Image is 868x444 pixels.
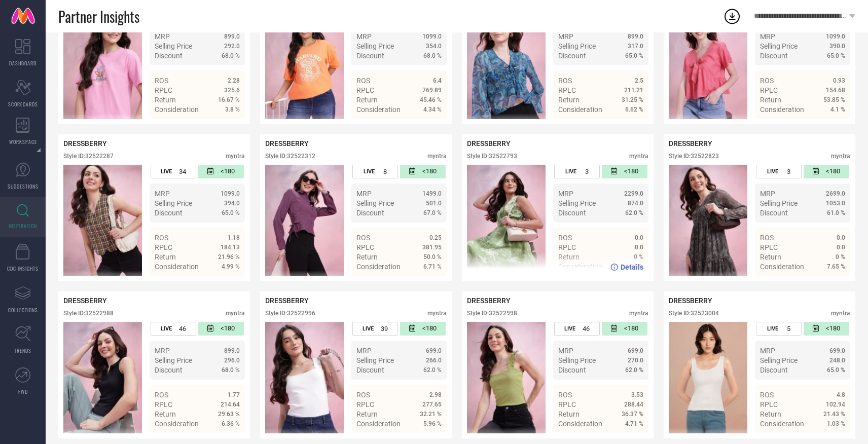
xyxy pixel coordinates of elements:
span: 0.25 [429,234,442,241]
div: Style ID: 32522793 [467,153,517,160]
span: Discount [356,209,384,217]
div: Click to view image [265,322,344,433]
span: 381.95 [422,244,442,251]
span: Selling Price [356,356,394,364]
div: myntra [629,153,648,160]
div: myntra [226,310,245,317]
span: DRESSBERRY [669,139,712,147]
span: 5.96 % [423,420,442,427]
span: ROS [356,391,370,399]
span: Return [558,96,580,104]
span: DRESSBERRY [63,139,107,147]
span: 29.63 % [218,411,240,418]
span: Discount [155,209,183,217]
span: Discount [558,209,586,217]
span: 68.0 % [222,366,240,374]
img: Style preview image [467,8,546,119]
span: ROS [155,234,168,242]
span: 21.96 % [218,253,240,261]
span: Consideration [155,263,199,271]
span: MRP [760,32,775,41]
span: 6.62 % [625,106,643,113]
span: 34 [179,168,186,175]
span: Details [217,124,240,132]
span: RPLC [356,243,374,251]
div: Style ID: 32522312 [265,153,315,160]
div: Open download list [723,7,741,25]
a: Details [812,124,845,132]
span: DRESSBERRY [63,297,107,305]
span: MRP [558,190,573,198]
span: Discount [760,209,788,217]
span: LIVE [364,168,375,175]
div: Number of days the style has been live on the platform [151,165,196,178]
span: MRP [760,347,775,355]
span: LIVE [767,168,778,175]
span: Selling Price [155,356,192,364]
span: 1.18 [228,234,240,241]
span: 899.0 [628,33,643,40]
div: myntra [226,153,245,160]
span: 0.0 [837,244,845,251]
div: Style ID: 32522287 [63,153,114,160]
img: Style preview image [669,8,747,119]
span: 270.0 [628,357,643,364]
span: WORKSPACE [9,138,37,145]
div: Style ID: 32522988 [63,310,114,317]
span: 394.0 [224,200,240,207]
span: 1499.0 [422,190,442,197]
div: Click to view image [467,165,546,276]
span: 266.0 [426,357,442,364]
span: Details [217,281,240,289]
span: 62.0 % [423,366,442,374]
span: 68.0 % [423,52,442,59]
div: myntra [427,310,447,317]
span: Discount [558,52,586,60]
div: Number of days the style has been live on the platform [151,322,196,336]
span: 354.0 [426,43,442,50]
span: Details [621,263,643,271]
span: Discount [760,52,788,60]
a: Details [610,124,643,132]
span: Selling Price [356,42,394,50]
div: Click to view image [63,8,142,119]
div: Style ID: 32522996 [265,310,315,317]
span: 248.0 [829,357,845,364]
div: Style ID: 32522998 [467,310,517,317]
a: Details [610,263,643,271]
div: Click to view image [467,322,546,433]
span: LIVE [565,168,576,175]
a: Details [409,124,442,132]
span: DRESSBERRY [265,139,309,147]
span: RPLC [760,243,778,251]
span: 211.21 [624,87,643,94]
span: Partner Insights [58,6,139,27]
span: 65.0 % [827,52,845,59]
span: 3 [787,168,790,175]
span: 3.53 [631,391,643,398]
img: Style preview image [669,165,747,276]
span: RPLC [558,86,576,94]
span: 0.0 [635,244,643,251]
span: Selling Price [155,199,192,207]
img: Style preview image [265,322,344,433]
span: 0.0 [837,234,845,241]
span: Discount [155,366,183,374]
span: Details [419,124,442,132]
span: Selling Price [760,42,798,50]
span: INSPIRATION [9,222,37,230]
span: <180 [826,324,840,333]
span: ROS [760,77,774,85]
span: 296.0 [224,357,240,364]
img: Style preview image [467,322,546,433]
span: 1099.0 [221,190,240,197]
span: Details [822,281,845,289]
span: 214.64 [221,401,240,408]
span: 8 [383,168,387,175]
a: Details [812,281,845,289]
div: Style ID: 32523004 [669,310,719,317]
span: DASHBOARD [9,59,37,67]
div: Number of days since the style was first listed on the platform [198,322,244,336]
span: 288.44 [624,401,643,408]
div: Number of days since the style was first listed on the platform [602,165,647,178]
